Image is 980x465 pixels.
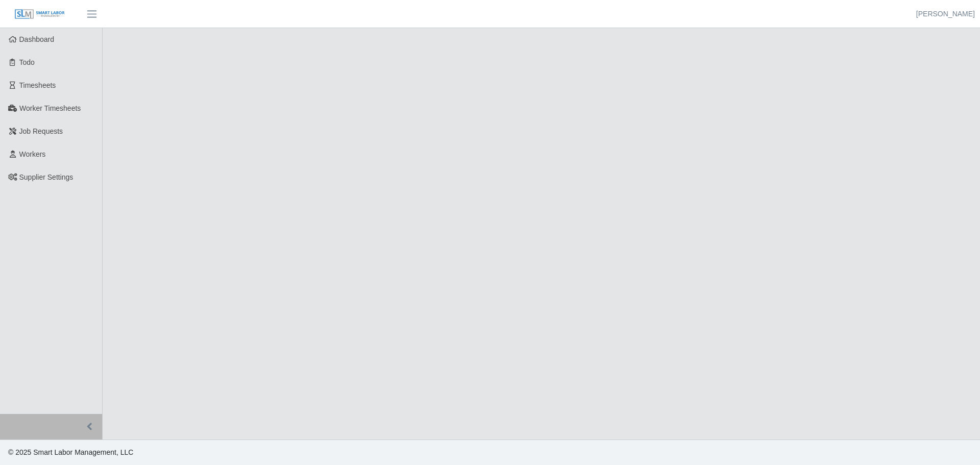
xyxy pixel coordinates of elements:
[8,448,133,456] span: © 2025 Smart Labor Management, LLC
[19,104,81,112] span: Worker Timesheets
[14,9,65,20] img: SLM Logo
[19,58,35,66] span: Todo
[19,173,73,181] span: Supplier Settings
[19,150,46,158] span: Workers
[19,127,63,135] span: Job Requests
[19,81,56,89] span: Timesheets
[19,35,55,43] span: Dashboard
[916,9,975,19] a: [PERSON_NAME]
